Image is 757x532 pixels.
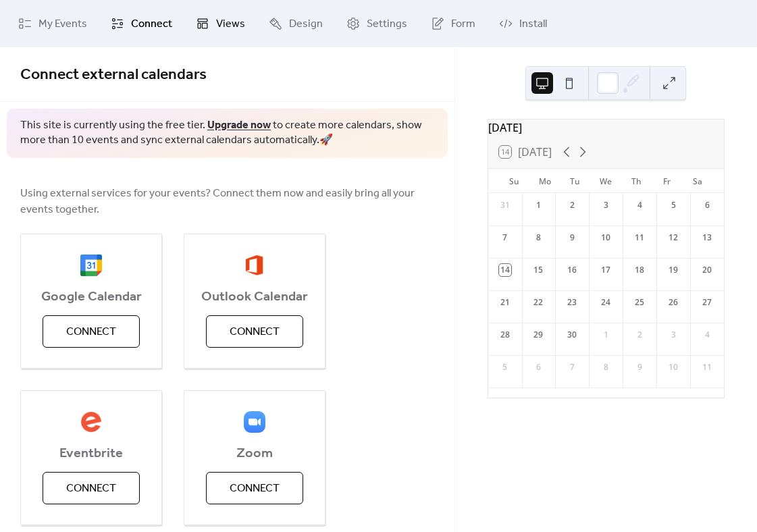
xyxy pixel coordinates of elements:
div: 13 [701,232,713,244]
a: Settings [336,5,417,42]
div: 26 [667,296,679,309]
a: Views [186,5,255,42]
div: 30 [566,329,578,341]
div: 2 [566,199,578,211]
span: Connect [66,481,116,497]
span: Google Calendar [21,289,161,305]
span: Connect [230,481,280,497]
div: 19 [667,264,679,276]
div: 8 [532,232,544,244]
div: 16 [566,264,578,276]
a: Design [259,5,333,42]
div: 3 [667,329,679,341]
a: Install [489,5,557,42]
img: zoom [244,411,265,433]
div: 3 [600,199,612,211]
div: 11 [701,361,713,373]
div: 27 [701,296,713,309]
div: Th [621,169,652,193]
div: 20 [701,264,713,276]
button: Connect [206,472,303,504]
span: Connect [230,324,280,340]
span: Outlook Calendar [184,289,325,305]
div: 8 [600,361,612,373]
div: 24 [600,296,612,309]
span: Connect external calendars [20,60,207,90]
a: Connect [101,5,182,42]
img: google [80,255,102,276]
a: My Events [8,5,97,42]
div: 23 [566,296,578,309]
div: 9 [633,361,646,373]
div: 11 [633,232,646,244]
button: Connect [206,315,303,348]
span: Settings [367,16,407,32]
span: Connect [131,16,172,32]
div: 15 [532,264,544,276]
div: Fr [652,169,682,193]
div: We [591,169,621,193]
div: 1 [532,199,544,211]
span: Design [289,16,323,32]
div: Tu [560,169,590,193]
div: 7 [566,361,578,373]
div: 9 [566,232,578,244]
div: Mo [529,169,560,193]
div: 4 [633,199,646,211]
span: Connect [66,324,116,340]
div: 25 [633,296,646,309]
span: Eventbrite [21,446,161,462]
span: My Events [38,16,87,32]
div: 10 [667,361,679,373]
div: 10 [600,232,612,244]
div: 7 [499,232,511,244]
div: 28 [499,329,511,341]
span: Form [451,16,475,32]
img: outlook [245,255,263,276]
div: 12 [667,232,679,244]
div: 21 [499,296,511,309]
div: 6 [532,361,544,373]
div: 2 [633,329,646,341]
div: 6 [701,199,713,211]
button: Connect [43,315,140,348]
span: Install [519,16,547,32]
span: Zoom [184,446,325,462]
span: This site is currently using the free tier. to create more calendars, show more than 10 events an... [20,118,434,149]
div: 29 [532,329,544,341]
div: 14 [499,264,511,276]
div: Sa [683,169,713,193]
div: 5 [499,361,511,373]
span: Using external services for your events? Connect them now and easily bring all your events together. [20,186,434,218]
img: eventbrite [80,411,102,433]
div: 18 [633,264,646,276]
div: 4 [701,329,713,341]
a: Form [421,5,486,42]
div: 5 [667,199,679,211]
div: 17 [600,264,612,276]
div: [DATE] [488,119,724,136]
div: 22 [532,296,544,309]
div: 31 [499,199,511,211]
a: Upgrade now [207,115,271,136]
div: Su [499,169,529,193]
div: 1 [600,329,612,341]
span: Views [216,16,245,32]
button: Connect [43,472,140,504]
